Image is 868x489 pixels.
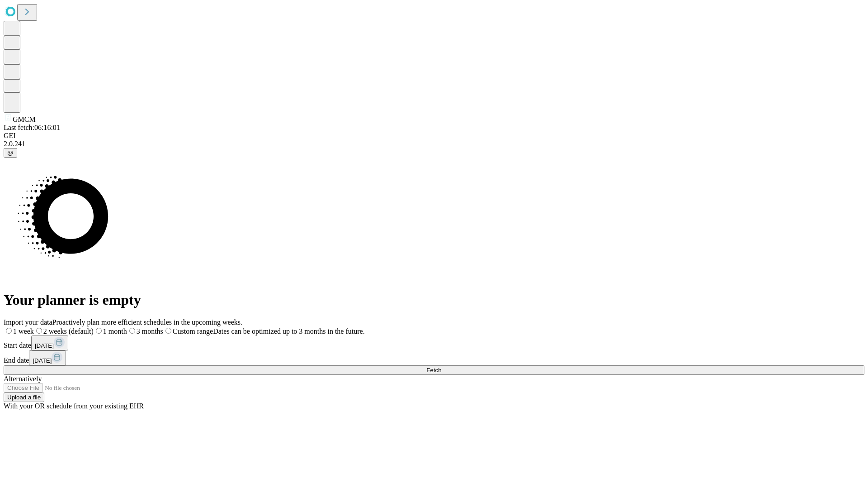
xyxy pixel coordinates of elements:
[4,393,44,402] button: Upload a file
[4,375,42,383] span: Alternatively
[6,328,12,334] input: 1 week
[31,336,68,350] button: [DATE]
[13,327,34,335] span: 1 week
[213,327,364,335] span: Dates can be optimized up to 3 months in the future.
[4,365,864,375] button: Fetch
[4,318,52,326] span: Import your data
[33,357,52,364] span: [DATE]
[4,124,60,131] span: Last fetch: 06:16:01
[4,336,864,350] div: Start date
[4,350,864,365] div: End date
[29,350,66,365] button: [DATE]
[103,327,127,335] span: 1 month
[35,342,54,349] span: [DATE]
[129,328,135,334] input: 3 months
[52,318,242,326] span: Proactively plan more efficient schedules in the upcoming weeks.
[4,132,864,140] div: GEI
[165,328,171,334] input: Custom rangeDates can be optimized up to 3 months in the future.
[426,367,441,374] span: Fetch
[137,327,163,335] span: 3 months
[173,327,213,335] span: Custom range
[96,328,102,334] input: 1 month
[7,149,14,156] span: @
[36,328,42,334] input: 2 weeks (default)
[13,115,36,123] span: GMCM
[4,292,864,308] h1: Your planner is empty
[4,140,864,148] div: 2.0.241
[4,402,144,410] span: With your OR schedule from your existing EHR
[43,327,94,335] span: 2 weeks (default)
[4,148,17,158] button: @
